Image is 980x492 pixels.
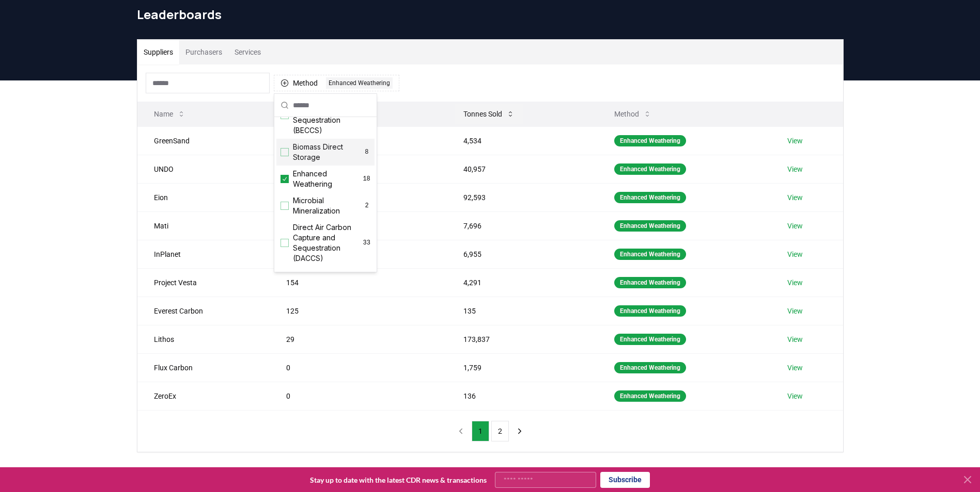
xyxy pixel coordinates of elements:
[274,75,399,91] button: MethodEnhanced Weathering
[447,211,598,240] td: 7,696
[455,104,523,124] button: Tonnes Sold
[614,390,686,402] div: Enhanced Weathering
[614,277,686,288] div: Enhanced Weathering
[447,126,598,155] td: 4,534
[270,155,447,183] td: 4,174
[270,183,447,211] td: 894
[787,277,803,288] a: View
[787,363,803,373] a: View
[137,382,270,410] td: ZeroEx
[293,222,363,264] span: Direct Air Carbon Capture and Sequestration (DACCS)
[137,268,270,297] td: Project Vesta
[363,202,370,210] span: 2
[614,334,686,345] div: Enhanced Weathering
[137,40,179,64] button: Suppliers
[137,353,270,382] td: Flux Carbon
[787,192,803,203] a: View
[447,268,598,297] td: 4,291
[270,297,447,325] td: 125
[787,306,803,316] a: View
[787,164,803,174] a: View
[614,362,686,373] div: Enhanced Weathering
[614,249,686,260] div: Enhanced Weathering
[146,104,194,124] button: Name
[228,40,267,64] button: Services
[363,175,370,183] span: 18
[293,270,363,290] span: Alkalinity Enhancement
[293,142,363,162] span: Biomass Direct Storage
[137,183,270,211] td: Eion
[137,325,270,353] td: Lithos
[472,421,489,441] button: 1
[614,192,686,203] div: Enhanced Weathering
[787,221,803,231] a: View
[614,135,686,146] div: Enhanced Weathering
[293,169,363,189] span: Enhanced Weathering
[137,155,270,183] td: UNDO
[787,249,803,259] a: View
[137,6,844,23] h1: Leaderboards
[787,334,803,345] a: View
[137,297,270,325] td: Everest Carbon
[447,382,598,410] td: 136
[614,220,686,232] div: Enhanced Weathering
[270,240,447,268] td: 237
[270,382,447,410] td: 0
[447,155,598,183] td: 40,957
[447,325,598,353] td: 173,837
[491,421,509,441] button: 2
[614,305,686,317] div: Enhanced Weathering
[326,77,393,89] div: Enhanced Weathering
[606,104,660,124] button: Method
[270,353,447,382] td: 0
[270,325,447,353] td: 29
[179,40,228,64] button: Purchasers
[270,268,447,297] td: 154
[787,391,803,401] a: View
[614,163,686,175] div: Enhanced Weathering
[447,240,598,268] td: 6,955
[447,183,598,211] td: 92,593
[511,421,528,441] button: next page
[447,297,598,325] td: 135
[137,126,270,155] td: GreenSand
[270,126,447,155] td: 4,200
[270,211,447,240] td: 670
[137,211,270,240] td: Mati
[363,148,370,156] span: 8
[447,353,598,382] td: 1,759
[787,136,803,146] a: View
[293,195,363,216] span: Microbial Mineralization
[363,239,370,247] span: 33
[137,240,270,268] td: InPlanet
